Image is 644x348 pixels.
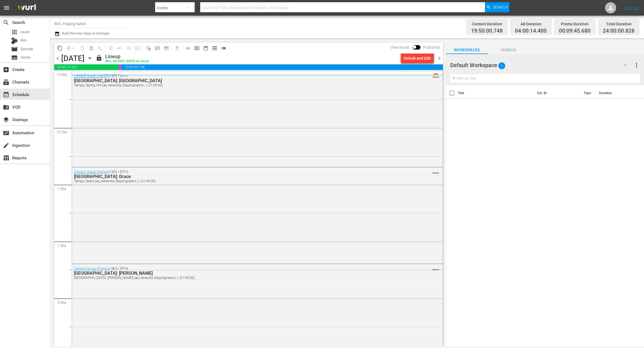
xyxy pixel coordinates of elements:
[142,43,153,53] span: Refresh All Search Blocks
[162,44,171,53] span: Create Series Block
[194,45,200,51] span: calendar_view_week_outlined
[74,170,109,174] a: Zombie House Flipping
[57,45,63,51] span: content_copy
[488,47,529,53] span: Search
[493,2,508,12] span: Search
[11,46,18,52] span: Episode
[74,78,410,83] div: [GEOGRAPHIC_DATA]: [GEOGRAPHIC_DATA]
[3,104,9,111] span: VOD
[122,64,443,70] span: 19:50:00.748
[201,44,210,53] span: Month Calendar View
[74,179,410,183] div: Tampa: Grace (ae_networks_flippingnation_1_01:00:00)
[515,20,547,28] div: Ad Duration
[3,91,9,98] span: Schedule
[103,74,104,77] p: /
[74,174,410,179] div: [GEOGRAPHIC_DATA]: Grace
[74,276,410,280] div: [GEOGRAPHIC_DATA]: [PERSON_NAME] (ae_networks_flippingnation_1_01:00:00)
[105,60,149,63] div: WILL DELIVER: [DATE] 4a (local)
[21,38,27,43] span: Bits
[87,44,96,53] span: Select an event to delete
[436,55,443,62] span: chevron_right
[104,74,112,77] p: SE1 /
[74,170,410,183] div: / SE5 / EP13:
[105,43,115,53] span: Customize Events
[54,55,61,62] span: chevron_left
[596,85,629,101] th: Duration
[74,267,109,271] a: Zombie House Flipping
[219,44,228,53] span: 24 hours Lineup View is OFF
[3,19,9,26] span: Search
[435,74,437,77] p: 1
[21,55,31,60] span: Series
[13,1,40,14] img: ans4CAIJ8jUAAAAAAAAAAAAAAAAAAAAAAAAgQb4GAAAAAAAAAAAAAAAAAAAAAAAAJMjXAAAAAAAAAAAAAAAAAAAAAAAAgAT5G...
[387,45,413,50] span: View Mode:
[603,20,635,28] div: Total Duration
[633,62,640,69] span: more_vert
[3,130,9,136] span: Automation
[471,20,503,28] div: Content Duration
[559,20,591,28] div: Promo Duration
[61,54,85,63] div: [DATE]
[119,64,122,70] span: 00:09:45.680
[432,169,439,174] span: VARIANT
[54,64,119,70] span: 04:00:14.400
[74,74,109,78] a: Zombie House Flipping
[221,45,226,51] span: toggle_off
[498,60,505,72] span: 0
[3,155,9,161] span: Reports
[534,85,580,101] th: Ext. ID
[603,28,635,34] span: 24:00:00.828
[404,53,431,63] div: Unlock and Edit
[78,44,87,53] span: Loop Content
[401,53,434,63] button: Unlock and Edit
[3,116,9,123] span: Overlays
[61,31,110,35] span: Bulk Remove Gaps & Overlaps
[432,266,439,271] span: VARIANT
[133,44,142,53] span: Update Metadata from Key Asset
[171,43,182,53] span: Download as CSV
[11,37,18,44] div: Bits
[96,44,105,53] span: Clear Lineup
[559,28,591,34] span: 00:09:45.680
[21,29,30,35] span: Asset
[74,267,410,280] div: / SE5 / EP14:
[115,44,124,53] span: Revert to Primary Episode
[471,28,503,34] span: 19:50:00.748
[210,44,219,53] span: View Backup
[515,28,547,34] span: 04:00:14.400
[3,142,9,149] span: Ingestion
[450,57,632,73] div: Default Workspace
[458,85,534,101] th: Title
[420,45,443,50] span: Published
[96,55,102,61] span: lock
[485,2,509,12] button: Search
[192,44,201,53] span: Week Calendar View
[55,44,64,53] span: Copy Lineup
[105,53,149,60] div: Lineup
[624,6,639,10] a: Sign Out
[74,83,410,87] div: Tampa: Spring Hill (ae_networks_flippingnation_1_01:00:00)
[3,79,9,86] span: Channels
[3,66,9,73] span: Create
[112,74,119,77] p: EP10
[153,44,162,53] span: Create Search Block
[11,54,18,61] span: Series
[413,45,417,49] span: Toggle to switch from Published to Draft view.
[76,73,103,78] a: Sell This House!
[446,47,488,53] span: Workspaces
[580,85,596,101] th: Type
[74,271,410,276] div: [GEOGRAPHIC_DATA]: [PERSON_NAME]
[11,29,18,35] span: Asset
[74,74,410,87] div: / SE5 / EP12:
[432,74,439,78] span: VARIANT
[212,45,217,51] span: preview_outlined
[633,59,640,72] button: more_vert
[3,4,10,11] span: menu
[21,46,33,52] span: Episode
[203,45,209,51] span: date_range_outlined
[124,44,133,53] span: Fill episodes with ad slates
[182,43,192,53] span: Day Calendar View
